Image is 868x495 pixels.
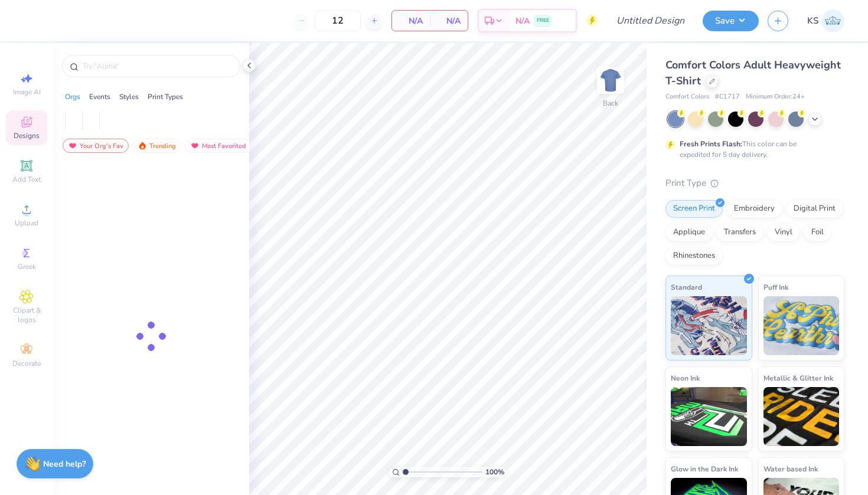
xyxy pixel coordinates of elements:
div: Digital Print [786,200,843,218]
span: Water based Ink [763,463,818,475]
button: Save [703,11,759,31]
strong: Need help? [43,458,86,470]
div: Your Org's Fav [63,139,129,153]
span: N/A [399,15,423,27]
span: Comfort Colors Adult Heavyweight T-Shirt [665,58,841,88]
div: Print Types [148,91,183,102]
span: KS [807,14,818,28]
img: Puff Ink [763,296,840,355]
span: Comfort Colors [665,92,709,102]
img: Back [599,68,622,92]
div: Applique [665,224,713,241]
span: Designs [14,131,40,140]
div: Transfers [716,224,763,241]
div: Events [89,91,110,102]
input: Untitled Design [607,9,694,32]
span: Neon Ink [671,372,700,384]
span: Metallic & Glitter Ink [763,372,833,384]
div: Print Type [665,176,844,190]
span: 100 % [485,467,504,477]
img: trending.gif [138,142,147,150]
div: Orgs [65,91,80,102]
input: Try "Alpha" [81,60,233,72]
span: Puff Ink [763,281,788,293]
strong: Fresh Prints Flash: [680,139,742,149]
div: Styles [119,91,139,102]
span: Greek [18,262,36,271]
div: Screen Print [665,200,723,218]
a: KS [807,9,844,32]
div: Trending [132,139,181,153]
div: Rhinestones [665,247,723,265]
input: – – [315,10,361,31]
span: Add Text [12,175,41,184]
span: Minimum Order: 24 + [746,92,805,102]
img: Standard [671,296,747,355]
span: N/A [437,15,461,27]
span: Clipart & logos [6,306,47,324]
span: Upload [15,218,38,228]
span: Standard [671,281,702,293]
img: Neon Ink [671,387,747,446]
div: Most Favorited [185,139,252,153]
span: # C1717 [715,92,740,102]
img: most_fav.gif [68,142,77,150]
img: Kate Salamone [821,9,844,32]
span: Glow in the Dark Ink [671,463,738,475]
div: Foil [804,224,831,241]
img: Metallic & Glitter Ink [763,387,840,446]
span: Image AI [13,87,41,97]
div: Embroidery [726,200,782,218]
span: FREE [537,17,549,25]
span: Decorate [12,359,41,368]
div: Back [603,98,618,109]
div: Vinyl [767,224,800,241]
div: This color can be expedited for 5 day delivery. [680,139,825,160]
span: N/A [515,15,530,27]
img: most_fav.gif [190,142,200,150]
